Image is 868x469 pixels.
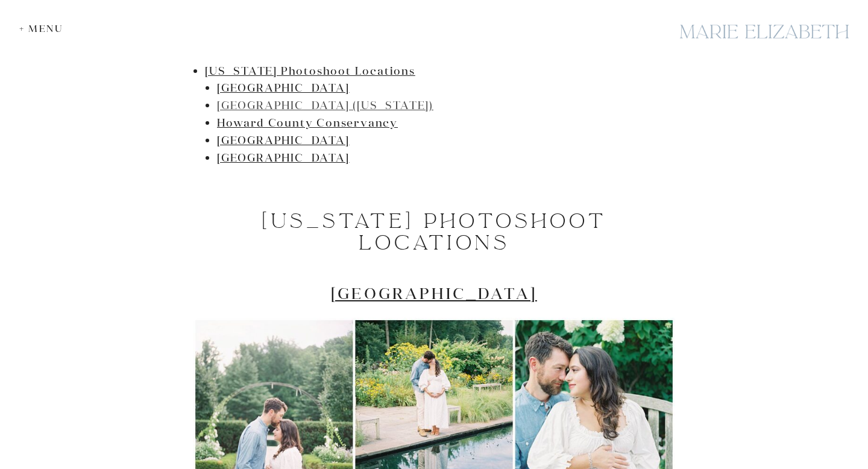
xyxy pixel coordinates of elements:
[19,23,69,34] div: + Menu
[217,133,350,147] a: [GEOGRAPHIC_DATA]
[217,98,433,112] a: [GEOGRAPHIC_DATA] ([US_STATE])
[193,210,675,254] h1: [US_STATE] Photoshoot Locations
[193,29,675,48] h2: Table of Contents
[217,151,350,165] a: [GEOGRAPHIC_DATA]
[331,283,537,303] a: [GEOGRAPHIC_DATA]
[217,81,350,95] a: [GEOGRAPHIC_DATA]
[217,116,398,130] a: Howard County Conservancy
[205,64,415,78] a: [US_STATE] Photoshoot Locations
